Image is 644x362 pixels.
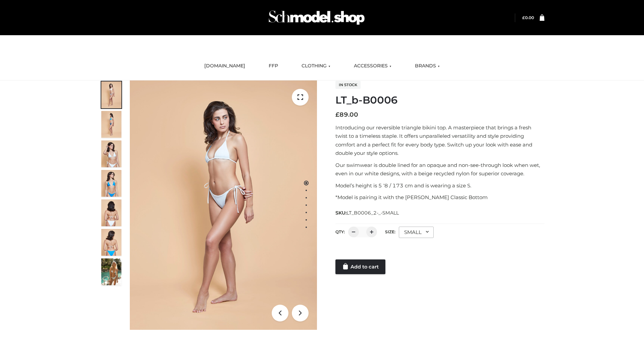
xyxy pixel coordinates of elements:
[335,259,385,274] a: Add to cart
[101,140,121,167] img: ArielClassicBikiniTop_CloudNine_AzureSky_OW114ECO_3-scaled.jpg
[335,209,399,217] span: SKU:
[335,81,361,89] span: In stock
[335,229,345,234] label: QTY:
[522,15,525,20] span: £
[101,258,121,285] img: Arieltop_CloudNine_AzureSky2.jpg
[522,15,534,20] a: £0.00
[335,94,544,106] h1: LT_b-B0006
[266,4,367,31] img: Schmodel Admin 964
[349,59,396,73] a: ACCESSORIES
[335,123,544,158] p: Introducing our reversible triangle bikini top. A masterpiece that brings a fresh twist to a time...
[101,81,121,108] img: ArielClassicBikiniTop_CloudNine_AzureSky_OW114ECO_1-scaled.jpg
[101,229,121,256] img: ArielClassicBikiniTop_CloudNine_AzureSky_OW114ECO_8-scaled.jpg
[130,80,317,330] img: ArielClassicBikiniTop_CloudNine_AzureSky_OW114ECO_1
[335,193,544,202] p: *Model is pairing it with the [PERSON_NAME] Classic Bottom
[297,59,335,73] a: CLOTHING
[101,199,121,226] img: ArielClassicBikiniTop_CloudNine_AzureSky_OW114ECO_7-scaled.jpg
[399,227,434,238] div: SMALL
[346,210,399,216] span: LT_B0006_2-_-SMALL
[264,59,283,73] a: FFP
[335,111,339,118] span: £
[385,229,395,234] label: Size:
[335,111,358,118] bdi: 89.00
[335,181,544,190] p: Model’s height is 5 ‘8 / 173 cm and is wearing a size S.
[101,111,121,138] img: ArielClassicBikiniTop_CloudNine_AzureSky_OW114ECO_2-scaled.jpg
[522,15,534,20] bdi: 0.00
[199,59,250,73] a: [DOMAIN_NAME]
[410,59,445,73] a: BRANDS
[335,161,544,178] p: Our swimwear is double lined for an opaque and non-see-through look when wet, even in our white d...
[101,170,121,197] img: ArielClassicBikiniTop_CloudNine_AzureSky_OW114ECO_4-scaled.jpg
